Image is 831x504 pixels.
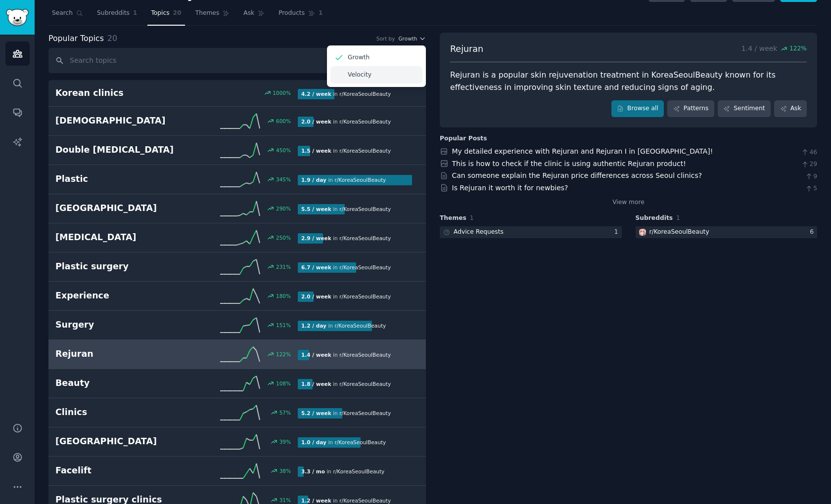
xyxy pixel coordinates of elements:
b: 4.2 / week [301,91,331,97]
span: 122 % [789,44,807,53]
a: Surgery151%1.2 / dayin r/KoreaSeoulBeauty [48,311,426,340]
span: Subreddits [636,214,673,223]
a: Sentiment [718,100,771,117]
span: Themes [440,214,466,223]
a: Facelift38%3.3 / moin r/KoreaSeoulBeauty [48,457,426,486]
span: 1 [319,9,323,18]
span: 1 [470,214,474,221]
b: 1.2 / day [301,323,326,329]
span: 29 [801,160,817,169]
b: 1.0 / day [301,439,326,445]
h2: [GEOGRAPHIC_DATA] [55,435,177,448]
p: Velocity [348,71,371,80]
h2: Facelift [55,464,177,477]
h2: Rejuran [55,348,177,360]
a: View more [612,198,645,207]
b: 1.5 / week [301,148,331,154]
span: 20 [173,9,182,18]
span: Ask [243,9,254,18]
b: 1.2 / week [301,498,331,504]
a: Products1 [275,5,326,26]
span: r/ KoreaSeoulBeauty [339,410,391,416]
b: 6.7 / week [301,264,331,270]
a: [DEMOGRAPHIC_DATA]600%2.0 / weekin r/KoreaSeoulBeauty [48,107,426,136]
div: 38 % [279,467,291,474]
span: r/ KoreaSeoulBeauty [334,177,386,183]
a: Beauty108%1.8 / weekin r/KoreaSeoulBeauty [48,369,426,398]
b: 2.0 / week [301,294,331,299]
div: Sort by [376,35,395,42]
h2: Surgery [55,319,177,331]
span: r/ KoreaSeoulBeauty [333,468,384,474]
div: 250 % [276,234,291,241]
span: r/ KoreaSeoulBeauty [339,119,391,125]
span: Popular Topics [48,33,104,45]
b: 2.9 / week [301,235,331,241]
div: 1 [614,228,622,237]
input: Search topics [48,48,426,73]
a: Browse all [611,100,664,117]
a: Subreddits1 [93,5,140,26]
span: r/ KoreaSeoulBeauty [334,439,386,445]
h2: Plastic surgery [55,260,177,273]
span: Themes [195,9,220,18]
div: in [298,321,389,331]
h2: Korean clinics [55,87,177,99]
b: 1.8 / week [301,381,331,387]
div: 290 % [276,205,291,212]
div: in [298,466,388,477]
span: r/ KoreaSeoulBeauty [339,91,391,97]
h2: Experience [55,290,177,302]
p: Growth [348,53,369,62]
a: KoreaSeoulBeautyr/KoreaSeoulBeauty6 [636,226,818,239]
h2: [GEOGRAPHIC_DATA] [55,202,177,214]
span: r/ KoreaSeoulBeauty [334,323,386,329]
h2: [DEMOGRAPHIC_DATA] [55,115,177,127]
b: 1.9 / day [301,177,326,183]
div: 1000 % [273,89,291,96]
div: in [298,204,394,214]
span: Rejuran [450,43,483,55]
b: 5.5 / week [301,206,331,212]
a: Can someone explain the Rejuran price differences across Seoul clinics? [452,171,702,179]
div: 108 % [276,380,291,387]
button: Growth [398,35,426,42]
span: 1 [133,9,138,18]
span: r/ KoreaSeoulBeauty [339,381,391,387]
div: in [298,262,394,273]
img: KoreaSeoulBeauty [639,229,646,236]
h2: Clinics [55,406,177,419]
div: in [298,175,389,185]
span: 5 [805,184,817,193]
div: in [298,408,394,419]
span: 20 [107,34,117,43]
a: Patterns [667,100,714,117]
div: in [298,350,394,360]
b: 1.4 / week [301,352,331,358]
div: 31 % [279,497,291,504]
div: 345 % [276,176,291,183]
span: 9 [805,172,817,181]
span: Search [52,9,73,18]
div: 39 % [279,438,291,445]
h2: [MEDICAL_DATA] [55,231,177,244]
a: Ask [240,5,268,26]
span: r/ KoreaSeoulBeauty [339,148,391,154]
div: 450 % [276,147,291,154]
span: r/ KoreaSeoulBeauty [339,206,391,212]
a: Clinics57%5.2 / weekin r/KoreaSeoulBeauty [48,398,426,427]
h2: Double [MEDICAL_DATA] [55,144,177,156]
div: 122 % [276,351,291,358]
span: 1 [676,214,680,221]
div: Popular Posts [440,134,487,143]
div: 600 % [276,118,291,125]
a: Korean clinics1000%4.2 / weekin r/KoreaSeoulBeauty [48,80,426,107]
div: 57 % [279,409,291,416]
div: in [298,89,394,99]
span: r/ KoreaSeoulBeauty [339,498,391,504]
div: 151 % [276,322,291,329]
a: Experience180%2.0 / weekin r/KoreaSeoulBeauty [48,282,426,311]
a: [GEOGRAPHIC_DATA]39%1.0 / dayin r/KoreaSeoulBeauty [48,427,426,457]
span: r/ KoreaSeoulBeauty [339,352,391,358]
span: 46 [801,148,817,157]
